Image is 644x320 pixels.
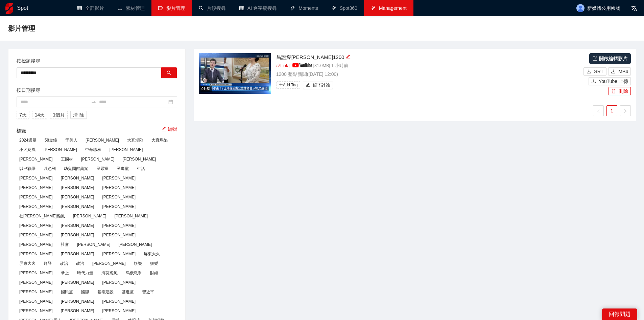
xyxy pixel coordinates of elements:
[134,165,148,172] span: 生活
[99,269,120,277] span: 海葵颱風
[41,146,80,153] span: [PERSON_NAME]
[58,288,76,296] span: 國民黨
[58,203,97,210] span: [PERSON_NAME]
[587,69,591,74] span: download
[593,105,604,116] li: 上一頁
[139,288,157,296] span: 習近平
[73,260,87,267] span: 政治
[58,269,72,277] span: 拳上
[41,165,58,172] span: 以色列
[8,23,35,34] span: 影片管理
[602,308,637,320] div: 回報問題
[99,184,138,191] span: [PERSON_NAME]
[116,241,154,248] span: [PERSON_NAME]
[95,288,116,296] span: 基泰建設
[591,79,596,84] span: upload
[276,63,582,69] p: | | 31.0 MB | 1 小時前
[120,155,159,163] span: [PERSON_NAME]
[61,165,91,172] span: 幼兒園餵藥案
[147,269,161,277] span: 財經
[292,63,312,67] img: yt_logo_rgb_light.a676ea31.png
[41,260,54,267] span: 拜登
[306,83,310,88] span: edit
[17,260,38,267] span: 屏東大火
[58,231,97,239] span: [PERSON_NAME]
[276,70,582,78] p: 1200 整點新聞 ( [DATE] 12:00 )
[50,111,68,119] button: 1個月
[345,54,351,59] span: edit
[58,307,97,315] span: [PERSON_NAME]
[83,136,122,144] span: [PERSON_NAME]
[82,146,104,153] span: 中華職棒
[276,53,582,61] div: 昌證爆[PERSON_NAME]1200
[17,136,39,144] span: 2024選舉
[99,250,138,258] span: [PERSON_NAME]
[149,136,170,144] span: 大直塌陷
[371,5,407,11] a: thunderboltManagement
[17,279,55,286] span: [PERSON_NAME]
[91,99,96,105] span: swap-right
[276,63,281,68] span: link
[17,250,55,258] span: [PERSON_NAME]
[276,81,301,89] span: Add Tag
[17,212,68,220] span: 杜[PERSON_NAME]颱風
[583,67,606,76] button: downloadSRT
[200,86,212,92] div: 01:51
[5,3,13,14] img: logo
[596,109,600,113] span: left
[74,241,113,248] span: [PERSON_NAME]
[17,193,55,201] span: [PERSON_NAME]
[606,105,617,116] li: 1
[290,5,318,11] a: thunderboltMoments
[161,67,177,78] button: search
[114,165,132,172] span: 民進黨
[124,136,146,144] span: 大直塌陷
[17,184,55,191] span: [PERSON_NAME]
[141,250,163,258] span: 屏東大火
[618,68,628,75] span: MP4
[609,87,631,95] button: delete刪除
[118,5,145,11] a: upload素材管理
[17,269,55,277] span: [PERSON_NAME]
[589,53,631,64] a: 開啟編輯影片
[58,174,97,182] span: [PERSON_NAME]
[99,307,138,315] span: [PERSON_NAME]
[19,111,22,119] span: 7
[620,105,631,116] button: right
[623,109,627,113] span: right
[99,193,138,201] span: [PERSON_NAME]
[589,77,631,85] button: uploadYouTube 上傳
[58,193,97,201] span: [PERSON_NAME]
[199,53,271,94] img: 31a343cf-0dea-4897-945e-a4894bf9c636.jpg
[99,298,138,305] span: [PERSON_NAME]
[332,5,357,11] a: thunderboltSpot360
[78,155,117,163] span: [PERSON_NAME]
[107,146,146,153] span: [PERSON_NAME]
[58,250,97,258] span: [PERSON_NAME]
[58,241,72,248] span: 社會
[58,279,97,286] span: [PERSON_NAME]
[70,212,109,220] span: [PERSON_NAME]
[576,4,585,12] img: avatar
[17,307,55,315] span: [PERSON_NAME]
[131,260,145,267] span: 娛樂
[239,5,277,11] a: tableAI 逐字稿搜尋
[594,68,603,75] span: SRT
[611,69,616,74] span: download
[63,136,80,144] span: 于美人
[276,63,288,68] a: linkLink
[166,5,185,11] span: 影片管理
[99,174,138,182] span: [PERSON_NAME]
[158,6,163,10] span: video-camera
[58,155,76,163] span: 王國材
[17,298,55,305] span: [PERSON_NAME]
[607,106,617,116] a: 1
[17,174,55,182] span: [PERSON_NAME]
[17,155,55,163] span: [PERSON_NAME]
[199,5,226,11] a: search片段搜尋
[17,288,55,296] span: [PERSON_NAME]
[593,105,604,116] button: left
[17,146,38,153] span: 小犬颱風
[303,82,333,89] button: edit留下評論
[58,298,97,305] span: [PERSON_NAME]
